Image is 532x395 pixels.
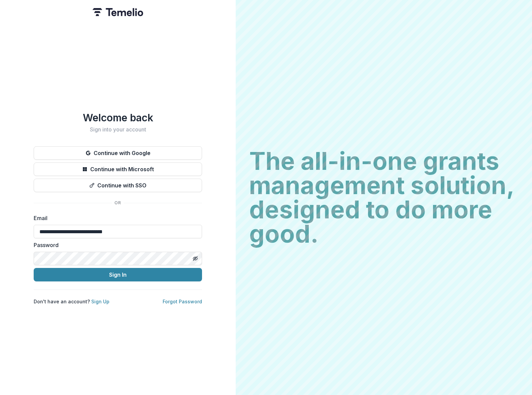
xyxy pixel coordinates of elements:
button: Toggle password visibility [190,253,201,264]
img: Temelio [93,8,143,16]
label: Password [34,241,198,249]
h1: Welcome back [34,112,202,124]
h2: Sign into your account [34,126,202,133]
button: Continue with Microsoft [34,162,202,176]
button: Continue with Google [34,146,202,160]
button: Sign In [34,268,202,281]
label: Email [34,214,198,222]
button: Continue with SSO [34,179,202,192]
a: Sign Up [91,299,109,304]
a: Forgot Password [163,299,202,304]
p: Don't have an account? [34,298,109,305]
